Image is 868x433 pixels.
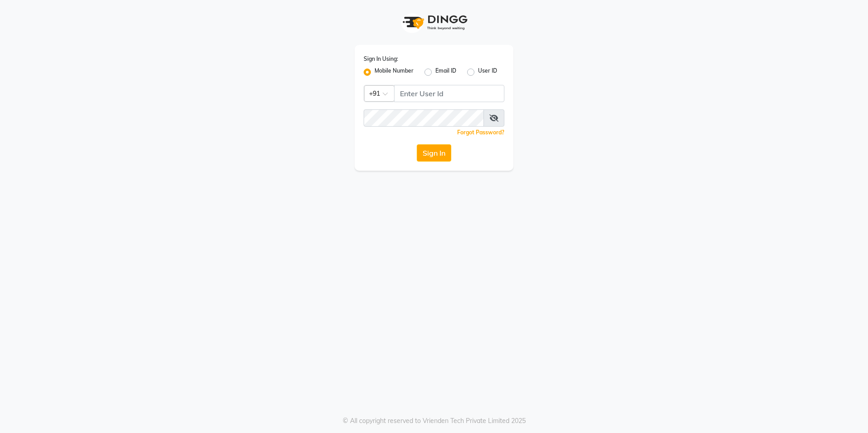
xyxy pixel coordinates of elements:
label: User ID [478,67,497,78]
button: Sign In [417,144,451,162]
input: Username [364,109,484,127]
a: Forgot Password? [457,129,504,136]
label: Sign In Using: [364,55,398,63]
input: Username [394,85,504,102]
label: Email ID [435,67,456,78]
label: Mobile Number [375,67,414,78]
img: logo1.svg [398,9,470,36]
